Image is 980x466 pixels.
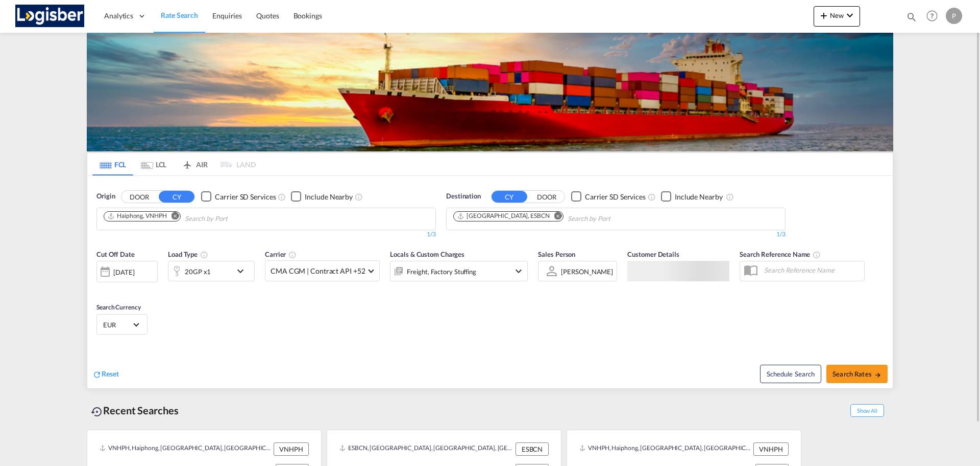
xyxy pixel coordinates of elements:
[675,192,723,202] div: Include Nearby
[133,153,174,175] md-tab-item: LCL
[87,176,893,388] div: OriginDOOR CY Checkbox No InkUnchecked: Search for CY (Container Yard) services for all selected ...
[850,404,884,417] span: Show All
[274,442,309,456] div: VNHPH
[661,191,723,202] md-checkbox: Checkbox No Ink
[92,153,133,175] md-tab-item: FCL
[121,191,157,203] button: DOOR
[92,370,102,379] md-icon: icon-refresh
[844,9,856,21] md-icon: icon-chevron-down
[107,212,167,220] div: Haiphong, VNHPH
[96,261,158,282] div: [DATE]
[181,159,193,166] md-icon: icon-airplane
[201,191,276,202] md-checkbox: Checkbox No Ink
[15,5,84,28] img: d7a75e507efd11eebffa5922d020a472.png
[390,250,464,258] span: Locals & Custom Charges
[288,251,297,259] md-icon: The selected Trucker/Carrierwill be displayed in the rate results If the rates are from another f...
[826,365,888,383] button: Search Ratesicon-arrow-right
[516,442,549,456] div: ESBCN
[561,268,613,276] div: [PERSON_NAME]
[874,371,881,379] md-icon: icon-arrow-right
[278,193,286,201] md-icon: Unchecked: Search for CY (Container Yard) services for all selected carriers.Checked : Search for...
[96,191,115,202] span: Origin
[165,212,180,222] button: Remove
[906,11,917,27] div: icon-magnify
[96,230,436,239] div: 1/3
[560,264,614,279] md-select: Sales Person: POL ALVAREZ
[200,251,208,259] md-icon: icon-information-outline
[568,211,665,227] input: Chips input.
[923,7,941,25] span: Help
[271,266,365,276] span: CMA CGM | Contract API +52
[355,193,363,201] md-icon: Unchecked: Ignores neighbouring ports when fetching rates.Checked : Includes neighbouring ports w...
[760,365,821,383] button: Note: By default Schedule search will only considerorigin ports, destination ports and cut off da...
[814,6,860,27] button: icon-plus 400-fgNewicon-chevron-down
[168,250,208,258] span: Load Type
[759,262,864,278] input: Search Reference Name
[102,369,119,378] span: Reset
[407,264,476,279] div: Freight Factory Stuffing
[87,33,893,151] img: LCL+%26+FCL+BACKGROUND.png
[446,230,786,239] div: 1/3
[185,264,211,279] div: 20GP x1
[161,11,198,19] span: Rate Search
[168,261,255,281] div: 20GP x1icon-chevron-down
[648,193,656,201] md-icon: Unchecked: Search for CY (Container Yard) services for all selected carriers.Checked : Search for...
[946,8,962,24] div: P
[92,153,256,175] md-pagination-wrapper: Use the left and right arrow keys to navigate between tabs
[102,208,286,227] md-chips-wrap: Chips container. Use arrow keys to select chips.
[92,369,119,380] div: icon-refreshReset
[548,212,563,222] button: Remove
[818,9,830,21] md-icon: icon-plus 400-fg
[113,268,134,277] div: [DATE]
[585,192,646,202] div: Carrier SD Services
[212,11,242,20] span: Enquiries
[906,11,917,23] md-icon: icon-magnify
[492,191,527,203] button: CY
[339,442,513,456] div: ESBCN, Barcelona, Spain, Southern Europe, Europe
[87,399,183,422] div: Recent Searches
[753,442,789,456] div: VNHPH
[457,212,552,220] div: Press delete to remove this chip.
[579,442,751,456] div: VNHPH, Haiphong, Viet Nam, South East Asia, Asia Pacific
[457,212,550,220] div: Barcelona, ESBCN
[446,191,481,202] span: Destination
[813,251,821,259] md-icon: Your search will be saved by the below given name
[293,11,322,20] span: Bookings
[265,250,297,258] span: Carrier
[627,250,679,258] span: Customer Details
[256,11,279,20] span: Quotes
[512,265,525,277] md-icon: icon-chevron-down
[185,211,282,227] input: Chips input.
[291,191,353,202] md-checkbox: Checkbox No Ink
[100,442,271,456] div: VNHPH, Haiphong, Viet Nam, South East Asia, Asia Pacific
[538,250,575,258] span: Sales Person
[305,192,353,202] div: Include Nearby
[91,406,103,418] md-icon: icon-backup-restore
[923,7,946,26] div: Help
[96,281,104,295] md-datepicker: Select
[159,191,194,203] button: CY
[234,265,252,277] md-icon: icon-chevron-down
[390,261,528,281] div: Freight Factory Stuffingicon-chevron-down
[832,370,881,378] span: Search Rates
[104,11,133,21] span: Analytics
[107,212,169,220] div: Press delete to remove this chip.
[726,193,734,201] md-icon: Unchecked: Ignores neighbouring ports when fetching rates.Checked : Includes neighbouring ports w...
[452,208,669,227] md-chips-wrap: Chips container. Use arrow keys to select chips.
[529,191,565,203] button: DOOR
[740,250,821,258] span: Search Reference Name
[102,317,142,332] md-select: Select Currency: € EUREuro
[818,11,856,19] span: New
[571,191,646,202] md-checkbox: Checkbox No Ink
[103,320,132,329] span: EUR
[96,250,135,258] span: Cut Off Date
[174,153,215,175] md-tab-item: AIR
[215,192,276,202] div: Carrier SD Services
[96,303,141,311] span: Search Currency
